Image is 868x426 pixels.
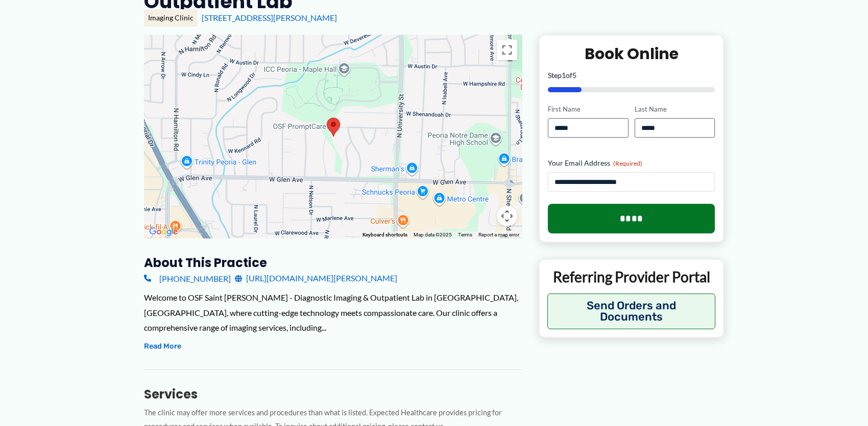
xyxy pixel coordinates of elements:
p: Step of [548,72,715,79]
button: Keyboard shortcuts [363,231,407,238]
a: [PHONE_NUMBER] [144,271,231,286]
label: First Name [548,104,628,114]
h2: Book Online [548,44,715,64]
a: Open this area in Google Maps (opens a new window) [147,225,180,238]
button: Send Orders and Documents [547,294,715,329]
a: [STREET_ADDRESS][PERSON_NAME] [202,13,337,22]
label: Last Name [635,104,715,114]
div: Welcome to OSF Saint [PERSON_NAME] - Diagnostic Imaging & Outpatient Lab in [GEOGRAPHIC_DATA], [G... [144,290,522,335]
label: Your Email Address [548,158,715,168]
p: Referring Provider Portal [547,268,715,286]
button: Read More [144,340,181,353]
span: Map data ©2025 [414,232,452,237]
span: 1 [562,71,566,79]
a: [URL][DOMAIN_NAME][PERSON_NAME] [235,271,397,286]
span: (Required) [613,159,642,167]
img: Google [147,225,180,238]
button: Map camera controls [497,206,517,226]
span: 5 [572,71,576,79]
h3: About this practice [144,255,522,271]
div: Imaging Clinic [144,9,198,26]
button: Toggle fullscreen view [497,40,517,60]
a: Report a map error [478,232,519,237]
h3: Services [144,386,522,402]
a: Terms (opens in new tab) [458,232,472,237]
